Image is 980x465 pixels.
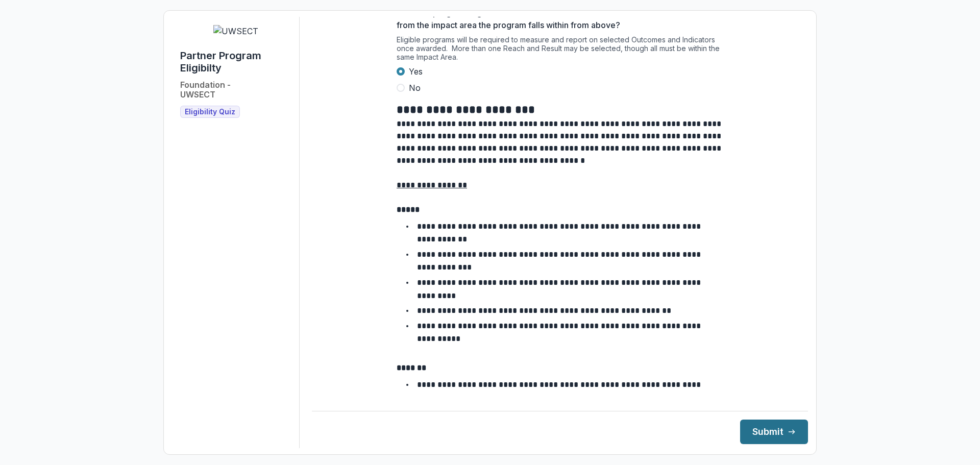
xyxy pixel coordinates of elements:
[409,65,423,78] span: Yes
[180,80,231,100] h2: Foundation - UWSECT
[740,420,808,444] button: Submit
[213,25,258,37] img: UWSECT
[409,82,421,94] span: No
[180,50,291,74] h1: Partner Program Eligibilty
[397,7,708,31] p: Does the program align with at least one REACH and one RESULT listed below from the impact area t...
[185,108,235,116] span: Eligibility Quiz
[397,35,723,65] div: Eligible programs will be required to measure and report on selected Outcomes and Indicators once...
